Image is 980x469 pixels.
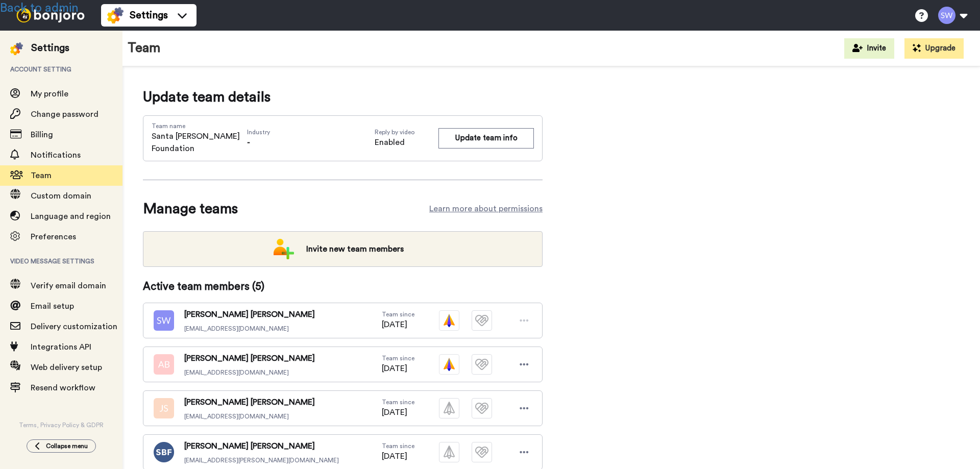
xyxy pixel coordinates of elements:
[154,310,174,331] img: sw.png
[31,323,117,331] span: Delivery customization
[184,368,315,377] span: [EMAIL_ADDRESS][DOMAIN_NAME]
[27,439,96,453] button: Collapse menu
[143,87,543,107] span: Update team details
[31,302,74,310] span: Email setup
[31,384,95,392] span: Resend workflow
[128,41,161,56] h1: Team
[46,442,88,450] span: Collapse menu
[382,362,414,375] span: [DATE]
[31,110,99,118] span: Change password
[472,310,492,331] img: tm-plain.svg
[472,442,492,462] img: tm-plain.svg
[439,354,459,375] img: vm-color.svg
[184,352,315,364] span: [PERSON_NAME] [PERSON_NAME]
[31,41,69,55] div: Settings
[184,396,315,408] span: [PERSON_NAME] [PERSON_NAME]
[154,442,174,462] img: d8d85155-dabd-4448-9c39-b286367b29e9-1654709485.jpg
[184,440,339,452] span: [PERSON_NAME] [PERSON_NAME]
[31,212,111,220] span: Language and region
[31,192,91,200] span: Custom domain
[298,239,412,259] span: Invite new team members
[439,398,459,418] img: vm-plain.svg
[107,7,124,23] img: settings-colored.svg
[382,406,414,418] span: [DATE]
[375,128,438,136] span: Reply by video
[31,90,68,98] span: My profile
[31,363,102,372] span: Web delivery setup
[31,151,81,159] span: Notifications
[439,442,459,462] img: vm-plain.svg
[382,318,414,331] span: [DATE]
[10,42,23,55] img: settings-colored.svg
[130,8,168,22] span: Settings
[274,239,294,259] img: add-team.png
[439,310,459,331] img: vm-color.svg
[143,199,238,219] span: Manage teams
[472,398,492,418] img: tm-plain.svg
[382,442,414,450] span: Team since
[472,354,492,375] img: tm-plain.svg
[152,130,247,155] span: Santa [PERSON_NAME] Foundation
[184,308,315,320] span: [PERSON_NAME] [PERSON_NAME]
[844,38,894,59] button: Invite
[382,310,414,318] span: Team since
[438,128,534,148] button: Update team info
[154,354,174,375] img: ab.png
[31,233,76,241] span: Preferences
[247,128,270,136] span: Industry
[152,122,247,130] span: Team name
[184,325,315,333] span: [EMAIL_ADDRESS][DOMAIN_NAME]
[382,354,414,362] span: Team since
[375,136,438,149] span: Enabled
[904,38,964,59] button: Upgrade
[31,131,53,139] span: Billing
[382,450,414,462] span: [DATE]
[429,203,543,215] a: Learn more about permissions
[31,282,106,290] span: Verify email domain
[247,138,250,146] span: -
[143,279,264,294] span: Active team members ( 5 )
[154,398,174,418] img: js.png
[184,456,339,464] span: [EMAIL_ADDRESS][PERSON_NAME][DOMAIN_NAME]
[382,398,414,406] span: Team since
[31,343,91,351] span: Integrations API
[31,171,52,180] span: Team
[184,412,315,421] span: [EMAIL_ADDRESS][DOMAIN_NAME]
